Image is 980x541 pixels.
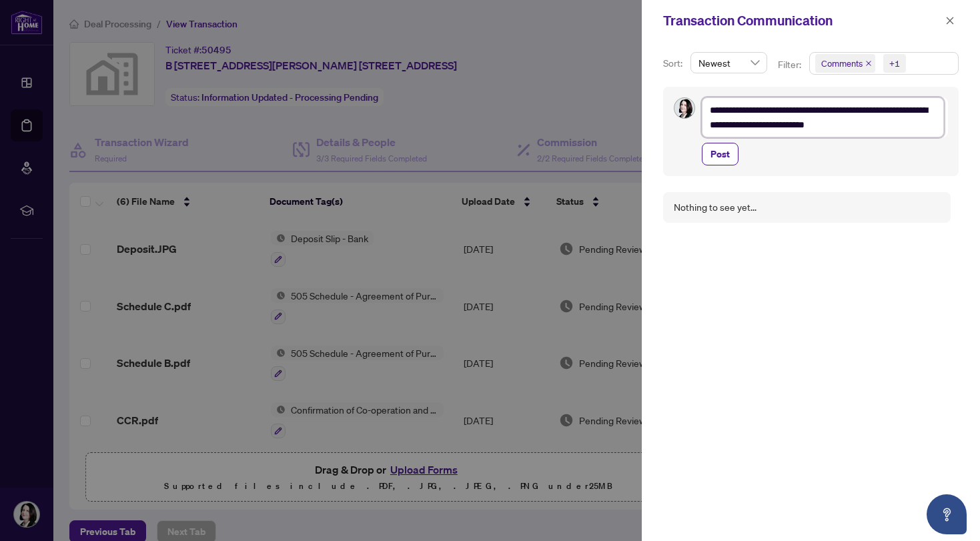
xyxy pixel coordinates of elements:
[710,143,730,165] span: Post
[698,53,759,73] span: Newest
[702,143,739,165] button: Post
[821,57,863,70] span: Comments
[663,11,941,31] div: Transaction Communication
[865,60,872,67] span: close
[927,494,967,534] button: Open asap
[778,57,803,72] p: Filter:
[815,54,875,73] span: Comments
[674,98,694,118] img: Profile Icon
[674,200,757,215] div: Nothing to see yet...
[663,56,685,71] p: Sort:
[945,16,955,25] span: close
[889,57,900,70] div: +1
